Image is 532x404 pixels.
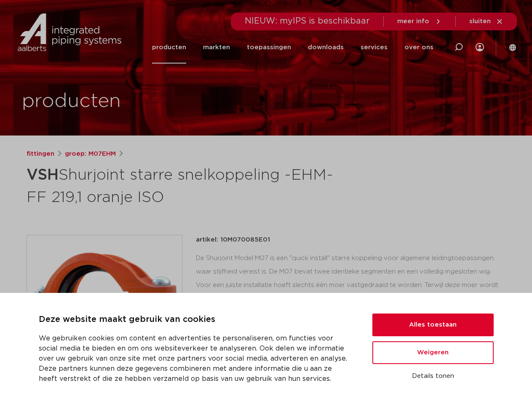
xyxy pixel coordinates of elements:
p: We gebruiken cookies om content en advertenties te personaliseren, om functies voor social media ... [39,333,352,384]
a: fittingen [27,149,54,159]
a: services [361,31,388,64]
strong: VSH [27,167,59,183]
button: Details tonen [372,369,494,383]
h1: Shurjoint starre snelkoppeling -EHM- FF 219,1 oranje ISO [27,162,343,208]
a: over ons [404,31,433,64]
a: toepassingen [247,31,291,64]
a: meer info [397,18,442,25]
span: sluiten [469,18,491,24]
button: Alles toestaan [372,314,494,336]
nav: Menu [152,31,433,64]
span: NIEUW: myIPS is beschikbaar [245,17,370,25]
button: Weigeren [372,341,494,364]
a: groep: M07EHM [65,149,116,159]
h1: producten [22,88,121,115]
a: downloads [308,31,344,64]
a: sluiten [469,18,503,25]
img: Product Image for VSH Shurjoint starre snelkoppeling -EHM- FF 219,1 oranje ISO [27,235,182,390]
a: producten [152,31,186,64]
p: artikel: 10M070085E01 [196,235,270,245]
span: meer info [397,18,429,24]
div: De Shurjoint Model M07 is een "quick install" starre koppeling voor algemene leidingtoepassingen ... [196,252,506,336]
p: Deze website maakt gebruik van cookies [39,313,352,327]
a: markten [203,31,230,64]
